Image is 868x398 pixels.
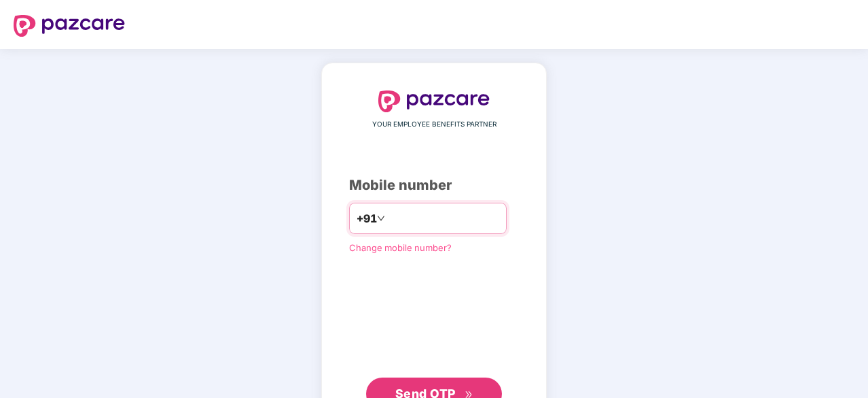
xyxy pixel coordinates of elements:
a: Change mobile number? [349,242,452,253]
img: logo [378,90,490,112]
div: Mobile number [349,175,519,196]
span: +91 [357,210,377,227]
span: down [377,214,385,222]
span: YOUR EMPLOYEE BENEFITS PARTNER [372,119,496,130]
img: logo [14,15,125,37]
